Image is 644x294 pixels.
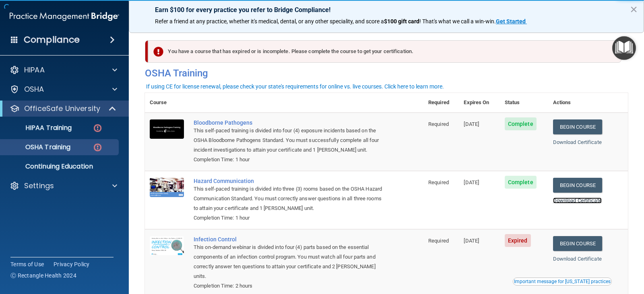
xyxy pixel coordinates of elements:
[514,279,611,284] div: Important message for [US_STATE] practices
[553,197,602,204] a: Download Certificate
[194,155,383,164] div: Completion Time: 1 hour
[500,93,548,113] th: Status
[464,238,479,244] span: [DATE]
[194,243,383,281] div: This on-demand webinar is divided into four (4) parts based on the essential components of an inf...
[513,278,612,286] button: Read this if you are a dental practitioner in the state of CA
[194,236,383,243] a: Infection Control
[428,238,449,244] span: Required
[423,93,459,113] th: Required
[24,65,45,75] p: HIPAA
[505,234,531,247] span: Expired
[10,181,117,191] a: Settings
[10,8,119,25] img: PMB logo
[10,104,117,113] a: OfficeSafe University
[553,119,602,134] a: Begin Course
[505,117,537,130] span: Complete
[496,18,526,25] strong: Get Started
[24,34,80,45] h4: Compliance
[93,123,103,133] img: danger-circle.6113f641.png
[146,84,444,89] div: If using CE for license renewal, please check your state's requirements for online vs. live cours...
[428,179,449,185] span: Required
[553,256,602,262] a: Download Certificate
[24,104,100,113] p: OfficeSafe University
[155,18,384,25] span: Refer a friend at any practice, whether it's medical, dental, or any other speciality, and score a
[54,260,90,268] a: Privacy Policy
[148,40,621,63] div: You have a course that has expired or is incomplete. Please complete the course to get your certi...
[459,93,500,113] th: Expires On
[194,119,383,126] a: Bloodborne Pathogens
[145,93,189,113] th: Course
[155,6,618,14] p: Earn $100 for every practice you refer to Bridge Compliance!
[5,143,70,151] p: OSHA Training
[553,139,602,145] a: Download Certificate
[5,124,72,132] p: HIPAA Training
[10,260,44,268] a: Terms of Use
[145,82,445,90] button: If using CE for license renewal, please check your state's requirements for online vs. live cours...
[194,178,383,184] a: Hazard Communication
[153,47,163,57] img: exclamation-circle-solid-danger.72ef9ffc.png
[194,281,383,291] div: Completion Time: 2 hours
[145,68,628,79] h4: OSHA Training
[553,236,602,251] a: Begin Course
[505,176,537,189] span: Complete
[24,84,44,94] p: OSHA
[5,162,115,171] p: Continuing Education
[194,184,383,213] div: This self-paced training is divided into three (3) rooms based on the OSHA Hazard Communication S...
[630,3,638,16] button: Close
[612,36,636,60] button: Open Resource Center
[384,18,419,25] strong: $100 gift card
[419,18,496,25] span: ! That's what we call a win-win.
[464,121,479,127] span: [DATE]
[10,271,76,280] span: Ⓒ Rectangle Health 2024
[10,65,117,75] a: HIPAA
[428,121,449,127] span: Required
[464,179,479,185] span: [DATE]
[24,181,54,191] p: Settings
[10,84,117,94] a: OSHA
[548,93,628,113] th: Actions
[194,213,383,223] div: Completion Time: 1 hour
[553,178,602,193] a: Begin Course
[93,142,103,152] img: danger-circle.6113f641.png
[194,126,383,155] div: This self-paced training is divided into four (4) exposure incidents based on the OSHA Bloodborne...
[496,18,527,25] a: Get Started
